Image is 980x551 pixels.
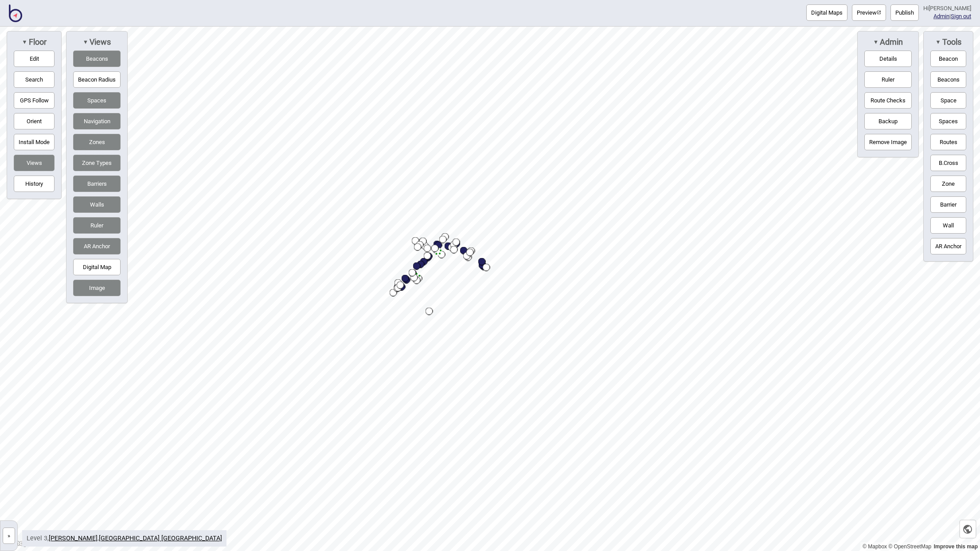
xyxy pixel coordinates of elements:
[73,196,121,213] button: Walls
[414,243,422,251] div: Map marker
[412,237,419,245] div: Map marker
[402,275,409,282] div: Map marker
[888,543,931,550] a: OpenStreetMap
[930,196,966,213] button: Barrier
[14,134,55,150] button: Install Mode
[951,13,971,20] button: Sign out
[435,242,442,249] div: Map marker
[3,538,42,548] a: Mapbox logo
[88,37,111,47] span: Views
[424,252,431,260] div: Map marker
[445,242,452,250] div: Map marker
[450,246,458,254] div: Map marker
[73,71,121,88] button: Beacon Radius
[394,279,402,287] div: Map marker
[99,535,222,542] a: [GEOGRAPHIC_DATA] [GEOGRAPHIC_DATA]
[806,4,847,21] button: Digital Maps
[83,39,88,45] span: ▼
[890,4,919,21] button: Publish
[73,134,121,150] button: Zones
[463,252,471,260] div: Map marker
[930,217,966,234] button: Wall
[14,155,55,171] button: Views
[413,262,421,270] div: Map marker
[864,92,912,109] button: Route Checks
[416,241,424,249] div: Map marker
[877,10,881,15] img: preview
[424,245,431,252] div: Map marker
[934,543,978,550] a: Map feedback
[483,264,490,271] div: Map marker
[49,535,99,542] span: ,
[450,241,458,249] div: Map marker
[933,13,951,20] span: |
[413,273,421,281] div: Map marker
[390,289,397,297] div: Map marker
[930,155,966,171] button: B.Cross
[409,269,416,277] div: Map marker
[433,241,441,248] div: Map marker
[3,528,15,544] button: »
[439,236,447,243] div: Map marker
[73,259,121,275] button: Digital Map
[873,39,878,45] span: ▼
[852,4,886,21] button: Preview
[930,71,966,88] button: Beacons
[420,258,428,266] div: Map marker
[73,238,121,254] button: AR Anchor
[864,71,912,88] button: Ruler
[431,245,439,252] div: Map marker
[27,37,47,47] span: Floor
[73,51,121,67] button: Beacons
[73,217,121,234] button: Ruler
[453,238,460,246] div: Map marker
[852,4,886,21] a: Previewpreview
[426,308,433,315] div: Map marker
[73,155,121,171] button: Zone Types
[73,113,121,129] button: Navigation
[930,238,966,254] button: AR Anchor
[438,251,445,258] div: Map marker
[441,233,449,241] div: Map marker
[863,543,887,550] a: Mapbox
[479,262,486,269] div: Map marker
[930,92,966,109] button: Space
[923,4,971,12] div: Hi [PERSON_NAME]
[14,113,55,129] button: Orient
[22,39,27,45] span: ▼
[930,176,966,192] button: Zone
[73,92,121,109] button: Spaces
[864,51,912,67] button: Details
[9,4,22,22] img: BindiMaps CMS
[930,51,966,67] button: Beacon
[394,284,402,292] div: Map marker
[73,280,121,296] button: Image
[878,37,903,47] span: Admin
[73,176,121,192] button: Barriers
[466,249,474,256] div: Map marker
[941,37,961,47] span: Tools
[14,176,55,192] button: History
[864,113,912,129] button: Backup
[49,535,98,542] a: [PERSON_NAME]
[935,39,941,45] span: ▼
[394,285,401,292] div: Map marker
[434,248,442,255] div: Map marker
[864,134,912,150] button: Remove Image
[397,281,404,289] div: Map marker
[460,247,468,254] div: Map marker
[468,247,475,255] div: Map marker
[419,238,427,245] div: Map marker
[448,244,456,251] div: Map marker
[478,258,486,266] div: Map marker
[14,71,55,88] button: Search
[410,274,418,281] div: Map marker
[14,92,55,109] button: GPS Follow
[930,113,966,129] button: Spaces
[417,261,425,268] div: Map marker
[933,13,949,20] a: Admin
[0,530,17,539] a: »
[14,51,55,67] button: Edit
[930,134,966,150] button: Routes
